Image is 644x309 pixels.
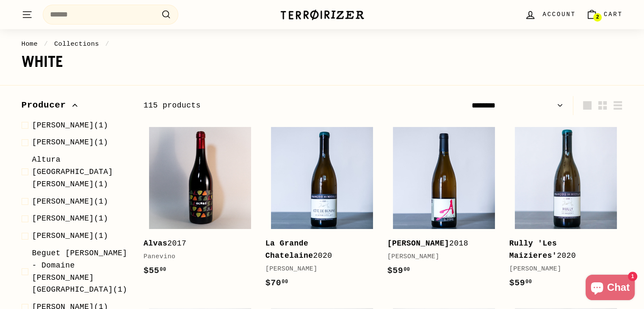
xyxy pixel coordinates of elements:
[265,239,313,260] b: La Grande Chatelaine
[265,121,379,298] a: La Grande Chatelaine2020[PERSON_NAME]
[144,266,166,276] span: $55
[282,279,288,285] sup: 00
[387,266,410,276] span: $59
[32,154,130,190] span: (1)
[604,10,623,19] span: Cart
[32,121,94,130] span: [PERSON_NAME]
[32,196,108,208] span: (1)
[509,239,557,260] b: Rully 'Les Maizieres'
[144,121,257,286] a: Alvas2017Panevino
[22,96,130,119] button: Producer
[32,249,127,294] span: Beguet [PERSON_NAME] - Domaine [PERSON_NAME][GEOGRAPHIC_DATA]
[32,136,108,149] span: (1)
[22,39,623,49] nav: breadcrumbs
[103,40,112,48] span: /
[160,267,166,273] sup: 00
[22,53,623,70] h1: White
[32,197,94,206] span: [PERSON_NAME]
[387,121,501,286] a: [PERSON_NAME]2018[PERSON_NAME]
[265,278,288,288] span: $70
[144,239,167,248] b: Alvas
[32,138,94,146] span: [PERSON_NAME]
[387,252,492,262] div: [PERSON_NAME]
[54,40,99,48] a: Collections
[520,2,580,27] a: Account
[42,40,50,48] span: /
[509,264,614,274] div: [PERSON_NAME]
[22,40,38,48] a: Home
[32,155,113,188] span: Altura [GEOGRAPHIC_DATA][PERSON_NAME]
[581,2,628,27] a: Cart
[144,252,249,262] div: Panevino
[32,230,108,242] span: (1)
[32,232,94,240] span: [PERSON_NAME]
[583,275,637,302] inbox-online-store-chat: Shopify online store chat
[144,237,249,250] div: 2017
[509,121,623,298] a: Rully 'Les Maizieres'2020[PERSON_NAME]
[387,239,449,248] b: [PERSON_NAME]
[32,214,94,223] span: [PERSON_NAME]
[32,119,108,132] span: (1)
[387,237,492,250] div: 2018
[32,247,130,296] span: (1)
[32,212,108,225] span: (1)
[404,267,410,273] sup: 00
[509,237,614,262] div: 2020
[22,98,72,113] span: Producer
[265,237,370,262] div: 2020
[596,14,599,20] span: 2
[542,10,575,19] span: Account
[525,279,532,285] sup: 00
[509,278,532,288] span: $59
[265,264,370,274] div: [PERSON_NAME]
[144,99,383,112] div: 115 products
